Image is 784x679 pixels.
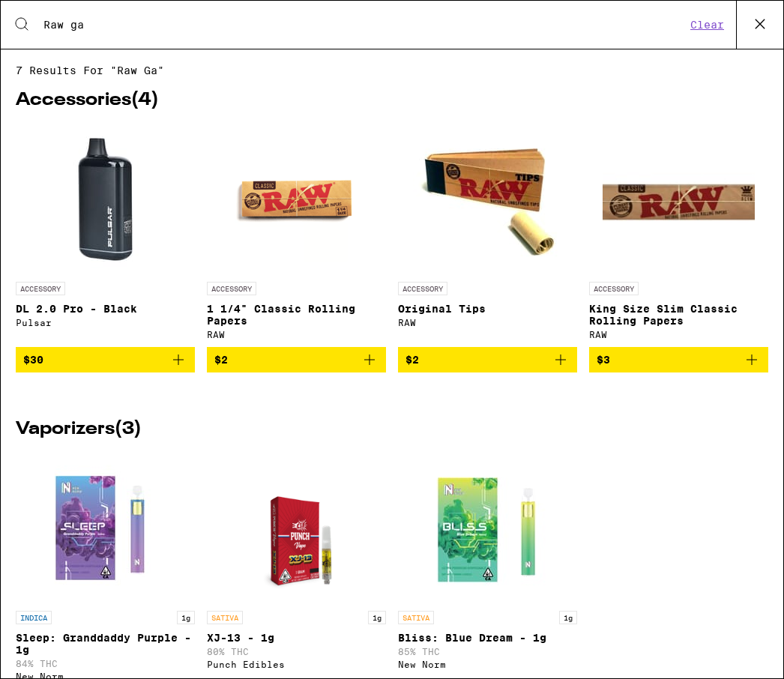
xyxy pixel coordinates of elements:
div: RAW [207,330,386,339]
p: ACCESSORY [207,282,256,295]
button: Clear [686,18,729,31]
p: ACCESSORY [589,282,639,295]
p: ACCESSORY [16,282,65,295]
img: RAW - King Size Slim Classic Rolling Papers [603,124,754,274]
h2: Accessories ( 4 ) [16,91,768,109]
a: Open page for Original Tips from RAW [398,124,577,347]
p: SATIVA [398,611,434,624]
input: Search for products & categories [43,18,686,31]
p: 85% THC [398,647,577,657]
a: Open page for King Size Slim Classic Rolling Papers from RAW [589,124,768,347]
p: Bliss: Blue Dream - 1g [398,632,577,644]
p: XJ-13 - 1g [207,632,386,644]
img: Pulsar - DL 2.0 Pro - Black [31,124,181,274]
p: 1g [177,611,195,624]
div: Pulsar [16,318,195,328]
span: $2 [214,354,228,366]
span: $2 [405,354,419,366]
span: 7 results for "Raw ga" [16,64,768,76]
span: $3 [597,354,610,366]
img: RAW - Original Tips [413,124,563,274]
div: RAW [589,330,768,339]
span: $30 [23,354,43,366]
a: Open page for DL 2.0 Pro - Black from Pulsar [16,124,195,347]
div: New Norm [398,660,577,669]
button: Add to bag [207,347,386,372]
p: 1 1/4" Classic Rolling Papers [207,303,386,327]
a: Open page for 1 1/4" Classic Rolling Papers from RAW [207,124,386,347]
div: RAW [398,318,577,328]
button: Add to bag [589,347,768,372]
img: RAW - 1 1/4" Classic Rolling Papers [222,124,372,274]
p: Sleep: Granddaddy Purple - 1g [16,632,195,656]
p: 80% THC [207,647,386,657]
div: Punch Edibles [207,660,386,669]
p: 84% THC [16,659,195,669]
img: New Norm - Sleep: Granddaddy Purple - 1g [31,453,181,603]
button: Add to bag [16,347,195,372]
p: 1g [368,611,386,624]
p: ACCESSORY [398,282,447,295]
img: New Norm - Bliss: Blue Dream - 1g [413,453,563,603]
p: DL 2.0 Pro - Black [16,303,195,315]
p: King Size Slim Classic Rolling Papers [589,303,768,327]
img: Punch Edibles - XJ-13 - 1g [238,453,355,603]
span: Hi. Need any help? [9,10,108,22]
h2: Vaporizers ( 3 ) [16,420,768,438]
p: Original Tips [398,303,577,315]
p: INDICA [16,611,52,624]
button: Add to bag [398,347,577,372]
p: SATIVA [207,611,243,624]
p: 1g [559,611,577,624]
